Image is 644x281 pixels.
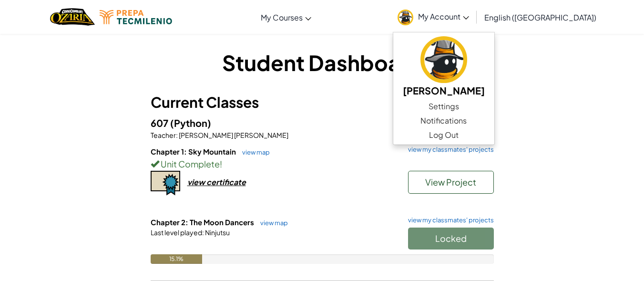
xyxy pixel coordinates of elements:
[159,158,220,169] span: Unit Complete
[393,114,494,128] a: Notifications
[187,177,246,187] div: view certificate
[50,7,94,27] a: Ozaria by CodeCombat logo
[151,147,237,156] span: Chapter 1: Sky Mountain
[100,10,172,24] img: Tecmilenio logo
[484,12,596,22] span: English ([GEOGRAPHIC_DATA])
[151,131,176,139] span: Teacher
[393,35,494,99] a: [PERSON_NAME]
[408,171,494,194] button: View Project
[220,158,222,169] span: !
[425,177,476,187] span: View Project
[420,36,467,83] img: avatar
[170,117,211,129] span: (Python)
[393,2,474,32] a: My Account
[398,10,413,25] img: avatar
[256,219,288,227] a: view map
[403,83,485,98] h5: [PERSON_NAME]
[204,228,230,237] span: Ninjutsu
[403,146,494,153] a: view my classmates' projects
[151,254,203,264] div: 15.1%
[151,171,180,196] img: certificate-icon.png
[151,218,256,227] span: Chapter 2: The Moon Dancers
[256,4,316,30] a: My Courses
[178,131,288,139] span: [PERSON_NAME] [PERSON_NAME]
[393,128,494,142] a: Log Out
[420,115,467,126] span: Notifications
[50,7,94,27] img: Home
[151,117,170,129] span: 607
[151,228,202,237] span: Last level played
[151,92,494,113] h3: Current Classes
[151,177,246,187] a: view certificate
[393,99,494,114] a: Settings
[176,131,178,139] span: :
[202,228,204,237] span: :
[418,11,469,21] span: My Account
[480,4,601,30] a: English ([GEOGRAPHIC_DATA])
[237,148,270,156] a: view map
[403,217,494,223] a: view my classmates' projects
[151,48,494,77] h1: Student Dashboard
[261,12,303,22] span: My Courses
